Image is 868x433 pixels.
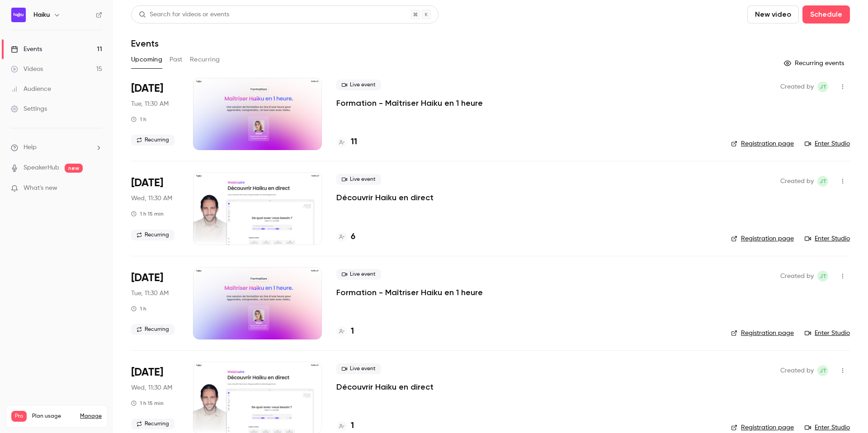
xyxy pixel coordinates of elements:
h4: 1 [351,325,354,338]
a: 1 [336,420,354,432]
div: 1 h [131,116,146,123]
span: Created by [780,271,814,282]
span: [DATE] [131,271,163,285]
a: 1 [336,325,354,338]
a: Registration page [731,139,794,148]
span: jean Touzet [817,365,828,376]
a: Registration page [731,234,794,243]
a: Registration page [731,423,794,432]
h4: 11 [351,136,357,148]
a: Enter Studio [805,423,850,432]
span: Help [24,143,37,152]
a: Enter Studio [805,329,850,338]
h1: Events [131,38,159,49]
a: Formation - Maîtriser Haiku en 1 heure [336,98,483,108]
button: Schedule [802,5,850,24]
button: Recurring events [780,56,850,71]
a: Découvrir Haiku en direct [336,381,434,392]
span: Created by [780,81,814,92]
span: Wed, 11:30 AM [131,383,172,392]
img: Haiku [11,8,26,22]
a: Enter Studio [805,234,850,243]
span: Live event [336,174,381,185]
span: Live event [336,363,381,374]
a: Découvrir Haiku en direct [336,192,434,203]
span: jean Touzet [817,271,828,282]
span: Pro [11,411,27,422]
a: Enter Studio [805,139,850,148]
h6: Haiku [33,10,50,19]
span: Plan usage [32,413,75,420]
span: jean Touzet [817,176,828,187]
a: Registration page [731,329,794,338]
div: Oct 14 Tue, 11:30 AM (Europe/Paris) [131,78,179,150]
span: new [65,164,83,173]
a: SpeakerHub [24,163,59,173]
li: help-dropdown-opener [11,143,102,152]
span: jT [820,81,826,92]
span: Tue, 11:30 AM [131,99,169,108]
div: Audience [11,85,51,94]
a: 11 [336,136,357,148]
span: Live event [336,80,381,90]
span: Recurring [131,230,175,240]
span: Live event [336,269,381,280]
span: [DATE] [131,176,163,190]
button: Upcoming [131,52,162,67]
span: jT [820,176,826,187]
div: 1 h [131,305,146,312]
div: Videos [11,65,43,74]
a: 6 [336,231,355,243]
div: Settings [11,104,47,113]
span: [DATE] [131,365,163,380]
span: Recurring [131,324,175,335]
button: Recurring [190,52,220,67]
span: Recurring [131,135,175,146]
button: New video [747,5,799,24]
div: 1 h 15 min [131,400,164,407]
span: Created by [780,176,814,187]
span: What's new [24,184,57,193]
div: Search for videos or events [139,10,229,19]
div: 1 h 15 min [131,210,164,217]
span: jean Touzet [817,81,828,92]
button: Past [170,52,183,67]
span: Created by [780,365,814,376]
div: Events [11,45,42,54]
div: Oct 21 Tue, 11:30 AM (Europe/Paris) [131,267,179,339]
a: Formation - Maîtriser Haiku en 1 heure [336,287,483,298]
span: Tue, 11:30 AM [131,289,169,298]
h4: 6 [351,231,355,243]
a: Manage [80,413,102,420]
span: Wed, 11:30 AM [131,194,172,203]
span: jT [820,271,826,282]
div: Oct 15 Wed, 11:30 AM (Europe/Paris) [131,172,179,245]
span: [DATE] [131,81,163,96]
h4: 1 [351,420,354,432]
span: Recurring [131,419,175,429]
span: jT [820,365,826,376]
